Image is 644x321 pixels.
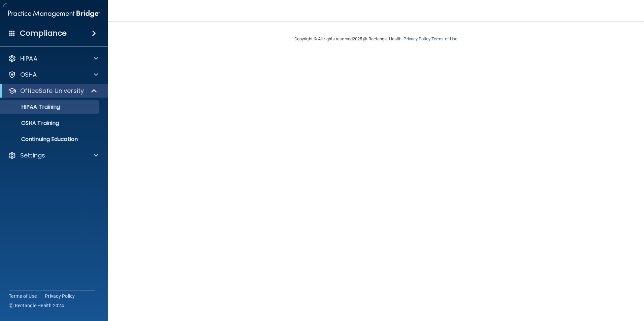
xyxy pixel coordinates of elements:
h4: Compliance [20,29,67,38]
a: OfficeSafe University [8,87,98,95]
p: OSHA Training [4,120,59,127]
p: HIPAA [20,55,37,63]
img: PMB logo [8,7,100,21]
a: HIPAA [8,55,98,63]
p: Settings [20,151,45,159]
a: Privacy Policy [45,293,75,299]
p: OSHA [20,71,37,79]
a: OSHA [8,71,98,79]
a: Terms of Use [9,293,37,299]
p: Continuing Education [4,136,96,143]
span: Ⓒ Rectangle Health 2024 [9,302,64,309]
a: Privacy Policy [404,36,430,41]
a: Settings [8,151,98,159]
p: OfficeSafe University [20,87,84,95]
a: Terms of Use [431,36,457,41]
p: HIPAA Training [4,104,60,110]
div: Copyright © All rights reserved 2025 @ Rectangle Health | | [253,28,499,50]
